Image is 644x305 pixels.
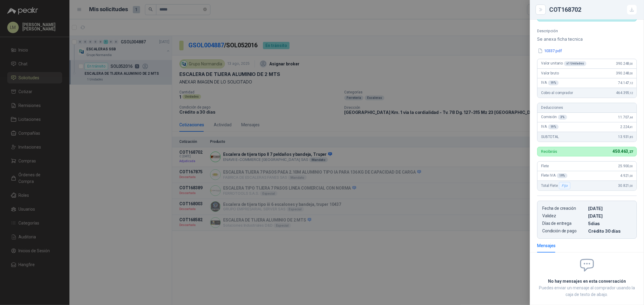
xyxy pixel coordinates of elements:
span: ,44 [629,116,633,119]
span: ,00 [629,184,633,187]
span: 450.463 [613,149,633,154]
span: IVA [541,80,559,85]
button: 10337.pdf [537,48,562,54]
div: 19 % [557,173,568,178]
span: 390.248 [616,71,633,75]
p: 5 dias [588,221,632,226]
button: Close [537,6,544,13]
span: 74.147 [618,81,633,85]
p: [DATE] [588,206,632,211]
div: x 1 Unidades [564,61,586,66]
p: Se anexa ficha tecnica [537,36,637,43]
span: 11.707 [618,115,633,119]
span: ,12 [629,91,633,95]
p: Crédito 30 días [588,228,632,234]
p: Condición de pago [542,228,586,234]
div: Mensajes [537,242,556,249]
div: Fijo [559,182,570,189]
div: 19 % [548,124,559,129]
span: 25.900 [618,164,633,168]
span: ,00 [629,62,633,65]
p: Validez [542,213,586,219]
span: ,00 [629,72,633,75]
span: 2.224 [620,125,633,129]
span: 4.921 [620,174,633,178]
p: Puedes enviar un mensaje al comprador usando la caja de texto de abajo. [537,285,637,298]
span: ,27 [628,150,633,154]
span: 390.248 [616,61,633,66]
span: Valor unitario [541,61,586,66]
span: ,12 [629,81,633,85]
span: Flete [541,164,549,168]
p: [DATE] [588,213,632,219]
span: ,85 [629,135,633,139]
h2: No hay mensajes en esta conversación [537,278,637,285]
span: Flete IVA [541,173,567,178]
span: Comisión [541,115,567,120]
div: COT168702 [549,5,637,14]
span: Deducciones [541,105,563,110]
p: Días de entrega [542,221,586,226]
span: IVA [541,124,559,129]
p: Fecha de creación [542,206,586,211]
span: Total Flete [541,182,572,189]
span: Cobro al comprador [541,91,573,95]
div: 19 % [548,80,559,85]
span: 13.931 [618,135,633,139]
span: SUBTOTAL [541,135,559,139]
span: 464.395 [616,91,633,95]
p: Recibirás [541,149,557,153]
div: 3 % [558,115,567,120]
span: 30.821 [618,184,633,188]
span: ,00 [629,165,633,168]
span: ,41 [629,125,633,129]
span: ,00 [629,174,633,178]
p: Descripción [537,29,637,33]
span: Valor bruto [541,71,559,75]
